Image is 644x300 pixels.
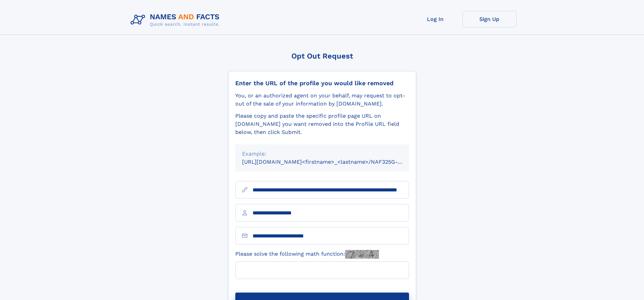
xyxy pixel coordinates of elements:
div: Please copy and paste the specific profile page URL on [DOMAIN_NAME] you want removed into the Pr... [235,112,409,136]
img: Logo Names and Facts [128,11,225,29]
a: Log In [408,11,462,27]
div: Example: [242,150,402,158]
a: Sign Up [462,11,517,27]
div: Enter the URL of the profile you would like removed [235,79,409,87]
div: Opt Out Request [228,52,416,60]
label: Please solve the following math function: [235,250,379,259]
small: [URL][DOMAIN_NAME]<firstname>_<lastname>/NAF325G-xxxxxxxx [242,159,422,165]
div: You, or an authorized agent on your behalf, may request to opt-out of the sale of your informatio... [235,92,409,108]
